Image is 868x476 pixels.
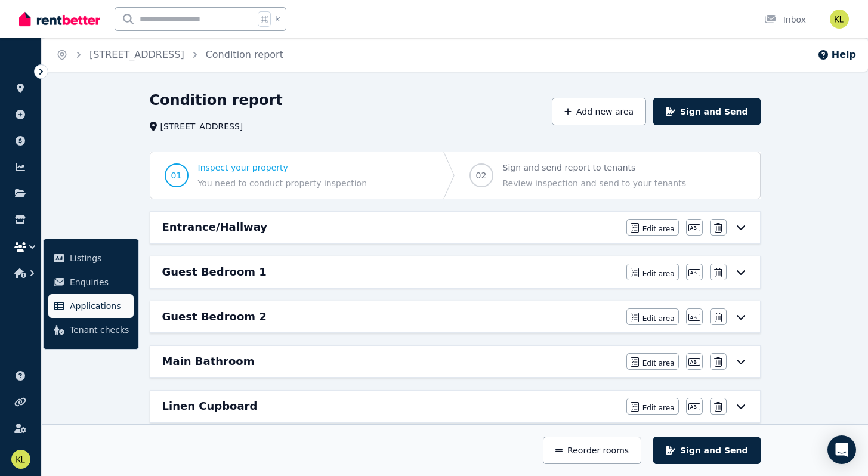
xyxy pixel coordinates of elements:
h6: Linen Cupboard [162,398,258,415]
span: 01 [171,169,182,181]
span: Sign and send report to tenants [503,162,686,174]
span: Enquiries [70,275,129,289]
a: Listings [48,246,134,270]
span: Edit area [642,224,675,234]
span: k [276,14,280,24]
nav: Progress [150,152,761,199]
span: Edit area [642,314,675,323]
button: Reorder rooms [543,437,641,464]
span: Inspect your property [198,162,367,174]
span: Tenant checks [70,323,129,337]
span: Edit area [642,269,675,279]
button: Add new area [552,98,646,125]
button: Sign and Send [653,437,760,464]
img: Kellie Ann Lewandowski [11,450,30,469]
span: You need to conduct property inspection [198,177,367,189]
h6: Main Bathroom [162,353,255,370]
span: Listings [70,251,129,265]
img: RentBetter [19,10,100,28]
span: [STREET_ADDRESS] [160,120,243,132]
a: Condition report [206,49,283,60]
span: Edit area [642,358,675,368]
a: Tenant checks [48,318,134,342]
button: Edit area [626,264,679,280]
nav: Breadcrumb [42,38,298,72]
img: Kellie Ann Lewandowski [830,10,849,29]
button: Help [817,48,856,62]
div: Inbox [764,14,806,26]
button: Edit area [626,308,679,325]
button: Sign and Send [653,98,760,125]
button: Edit area [626,219,679,236]
a: [STREET_ADDRESS] [89,49,184,60]
span: Applications [70,299,129,313]
a: Applications [48,294,134,318]
h6: Guest Bedroom 1 [162,264,267,280]
h1: Condition report [150,91,283,110]
div: Open Intercom Messenger [827,435,856,464]
span: Review inspection and send to your tenants [503,177,686,189]
span: 02 [476,169,487,181]
button: Edit area [626,398,679,415]
span: Edit area [642,403,675,413]
h6: Guest Bedroom 2 [162,308,267,325]
button: Edit area [626,353,679,370]
a: Enquiries [48,270,134,294]
h6: Entrance/Hallway [162,219,268,236]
